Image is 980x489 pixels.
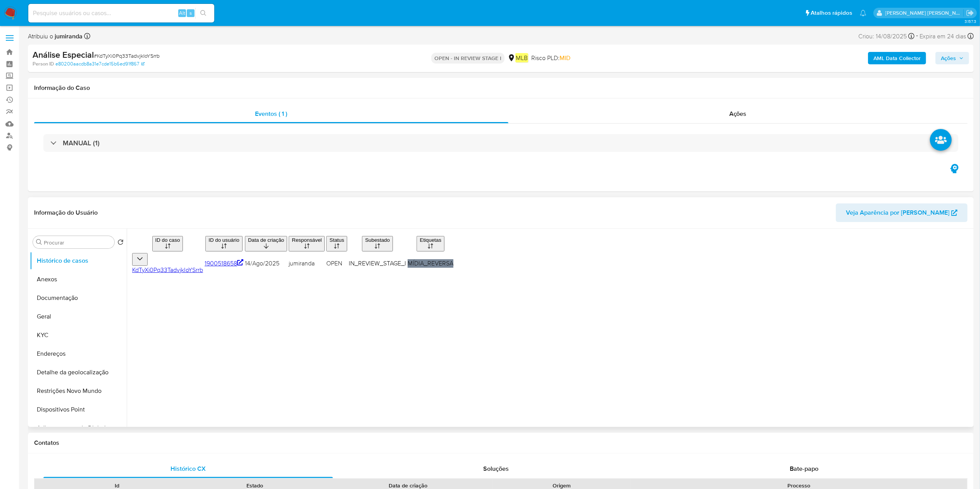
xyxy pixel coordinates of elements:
[431,53,505,64] p: OPEN - IN REVIEW STAGE I
[30,326,127,344] button: KYC
[44,239,111,246] input: Procurar
[935,52,969,64] button: Ações
[885,9,964,17] p: juliane.miranda@mercadolivre.com
[28,8,214,18] input: Pesquise usuários ou casos...
[33,60,54,67] b: Person ID
[33,48,94,61] b: Análise Especial
[34,84,968,92] h1: Informação do Caso
[966,9,974,17] a: Sair
[30,344,127,363] button: Endereços
[36,239,42,245] button: Procurar
[30,289,127,307] button: Documentação
[483,464,509,473] span: Soluções
[846,203,949,222] span: Veja Aparência por [PERSON_NAME]
[30,400,127,419] button: Dispositivos Point
[171,464,206,473] span: Histórico CX
[836,203,968,222] button: Veja Aparência por [PERSON_NAME]
[30,419,127,437] button: Adiantamentos de Dinheiro
[920,32,966,41] span: Expira em 24 dias
[53,32,83,41] b: jumiranda
[34,439,968,447] h1: Contatos
[179,9,185,17] span: Alt
[515,53,528,62] em: MLB
[531,54,570,62] span: Risco PLD:
[858,31,915,41] div: Criou: 14/08/2025
[860,10,866,16] a: Notificações
[55,60,145,67] a: e80200aacdb8a31e7cde15b6ed91f867
[868,52,926,64] button: AML Data Collector
[560,53,570,62] span: MID
[873,52,921,64] b: AML Data Collector
[30,251,127,270] button: Histórico de casos
[941,52,956,64] span: Ações
[30,307,127,326] button: Geral
[790,464,818,473] span: Bate-papo
[117,239,124,248] button: Retornar ao pedido padrão
[916,31,918,41] span: -
[255,109,287,118] span: Eventos ( 1 )
[811,9,852,17] span: Atalhos rápidos
[189,9,192,17] span: s
[28,32,83,41] span: Atribuiu o
[63,139,100,147] h3: MANUAL (1)
[94,52,160,60] span: # KdTyXi0Pq33TadvjkIoYSrrb
[30,363,127,382] button: Detalhe da geolocalização
[34,209,98,217] h1: Informação do Usuário
[30,270,127,289] button: Anexos
[30,382,127,400] button: Restrições Novo Mundo
[43,134,958,152] div: MANUAL (1)
[195,8,211,19] button: search-icon
[729,109,747,118] span: Ações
